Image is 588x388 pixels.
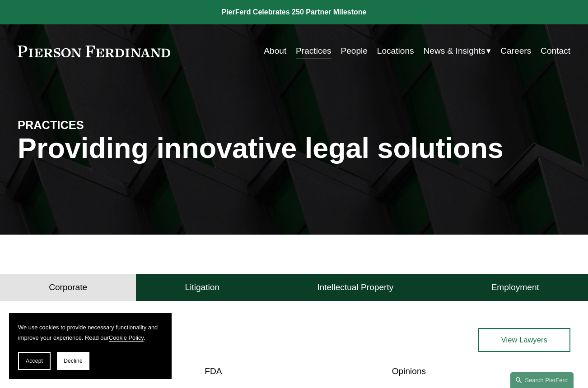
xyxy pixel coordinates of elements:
button: Decline [57,352,89,370]
span: News & Insights [423,43,485,59]
a: Search this site [510,372,574,388]
a: People [341,42,368,60]
section: Cookie banner [9,313,172,379]
a: Practices [296,42,331,60]
a: FDA [205,366,222,376]
button: Accept [18,352,51,370]
span: Accept [26,358,43,364]
a: folder dropdown [423,42,491,60]
span: Decline [64,358,83,364]
a: Contact [541,42,570,60]
p: We use cookies to provide necessary functionality and improve your experience. Read our . [18,322,163,343]
h4: Corporate [49,282,87,293]
h4: Employment [491,282,539,293]
h4: Intellectual Property [317,282,393,293]
h4: PRACTICES [18,118,156,132]
a: Opinions [392,366,426,376]
h1: Providing innovative legal solutions [18,132,570,165]
a: View Lawyers [478,328,570,352]
a: Cookie Policy [109,334,144,341]
a: About [264,42,286,60]
h4: Litigation [185,282,220,293]
a: Locations [377,42,414,60]
a: Careers [500,42,531,60]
